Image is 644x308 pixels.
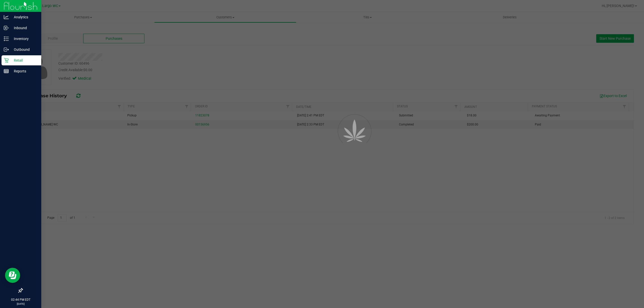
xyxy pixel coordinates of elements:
[5,268,20,283] iframe: Resource center
[4,69,9,74] inline-svg: Reports
[4,25,9,30] inline-svg: Inbound
[9,25,39,31] p: Inbound
[4,15,9,20] inline-svg: Analytics
[9,47,39,53] p: Outbound
[9,57,39,63] p: Retail
[2,297,39,302] p: 02:44 PM EDT
[9,68,39,74] p: Reports
[9,14,39,20] p: Analytics
[4,36,9,41] inline-svg: Inventory
[9,36,39,42] p: Inventory
[2,302,39,306] p: [DATE]
[4,47,9,52] inline-svg: Outbound
[4,58,9,63] inline-svg: Retail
